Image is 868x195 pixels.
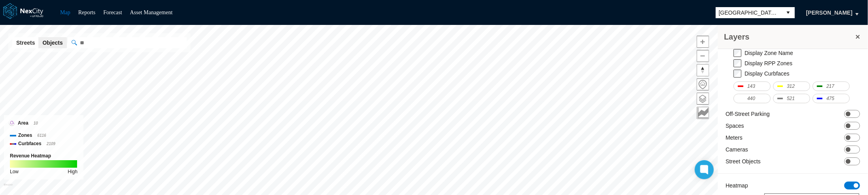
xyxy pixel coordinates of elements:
[697,64,709,76] button: Reset bearing to north
[787,82,795,90] span: 312
[697,78,709,91] button: Home
[734,81,771,91] button: 143
[697,50,709,62] button: Zoom out
[726,182,748,189] label: Heatmap
[724,31,854,42] h3: Layers
[103,9,122,15] a: Forecast
[826,82,834,90] span: 217
[10,160,77,168] img: revenue
[747,82,755,90] span: 143
[745,60,792,66] label: Display RPP Zones
[130,9,173,15] a: Asset Management
[10,140,78,148] div: Curbfaces
[747,95,755,102] span: 440
[773,81,810,91] button: 312
[826,95,834,102] span: 475
[42,39,62,47] span: Objects
[78,9,96,15] a: Reports
[745,50,793,56] label: Display Zone Name
[806,9,853,17] span: [PERSON_NAME]
[38,37,66,48] button: Objects
[813,94,850,103] button: 475
[10,168,19,176] div: Low
[10,119,78,127] div: Area
[782,7,795,18] button: select
[47,142,55,146] span: 2109
[697,93,709,105] button: Layers management
[697,36,709,48] button: Zoom in
[726,122,744,130] label: Spaces
[10,131,78,140] div: Zones
[726,157,761,165] label: Street Objects
[34,121,38,125] span: 10
[697,107,709,119] button: Key metrics
[719,9,779,17] span: [GEOGRAPHIC_DATA][PERSON_NAME]
[10,152,78,160] div: Revenue Heatmap
[726,110,770,118] label: Off-Street Parking
[813,81,850,91] button: 217
[4,184,13,193] a: Mapbox homepage
[798,6,861,19] button: [PERSON_NAME]
[773,94,810,103] button: 521
[726,134,743,142] label: Meters
[16,39,35,47] span: Streets
[734,94,771,103] button: 440
[60,9,70,15] a: Map
[12,37,39,48] button: Streets
[37,133,46,138] span: 6116
[745,70,790,77] label: Display Curbfaces
[787,95,795,102] span: 521
[726,146,748,153] label: Cameras
[68,168,78,176] div: High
